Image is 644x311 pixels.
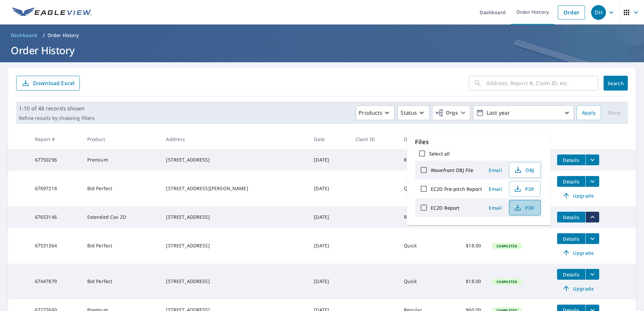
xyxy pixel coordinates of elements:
button: detailsBtn-67531364 [557,233,585,244]
div: DH [591,5,606,20]
li: / [43,31,45,39]
td: Regular [398,206,445,228]
span: Search [609,80,622,87]
a: Order [558,5,585,20]
p: Refine results by choosing filters [19,115,95,121]
td: [DATE] [309,264,350,299]
td: 67653146 [30,206,82,228]
p: Products [359,109,382,117]
button: Products [356,105,395,120]
input: Address, Report #, Claim ID, etc. [486,74,598,93]
span: OBJ [513,166,535,174]
button: detailsBtn-67750296 [557,154,585,165]
span: Details [561,236,581,242]
p: Download Excel [33,79,74,87]
button: Download Excel [16,76,80,91]
td: Bid Perfect [82,171,161,206]
p: Status [400,109,417,117]
th: Report # [30,129,82,149]
button: detailsBtn-67697218 [557,176,585,187]
a: Upgrade [557,190,599,201]
th: Date [309,129,350,149]
img: EV Logo [12,7,92,18]
span: Details [561,214,581,220]
th: Delivery [398,129,445,149]
button: filesDropdownBtn-67447879 [585,269,599,280]
button: Last year [473,105,574,120]
span: PDF [513,204,535,212]
button: Apply [577,105,601,120]
button: detailsBtn-67653146 [557,212,585,222]
span: PDF [513,185,535,193]
button: Status [397,105,429,120]
label: EC2D Report [431,205,459,211]
p: Last year [484,107,563,119]
span: Upgrade [561,284,595,292]
button: detailsBtn-67447879 [557,269,585,280]
label: Wavefront OBJ File [431,167,473,173]
td: 67750296 [30,149,82,171]
td: [DATE] [309,149,350,171]
span: Email [487,205,504,211]
td: Quick [398,228,445,264]
th: Product [82,129,161,149]
td: [DATE] [309,228,350,264]
button: PDF [509,181,541,197]
span: Email [487,186,504,192]
span: Upgrade [561,249,595,257]
button: filesDropdownBtn-67531364 [585,233,599,244]
th: Claim ID [350,129,398,149]
td: $18.00 [445,264,487,299]
h1: Order History [8,43,636,57]
span: Details [561,178,581,185]
label: EC2D Pre-pitch Report [431,186,482,192]
p: Order History [47,32,79,39]
div: [STREET_ADDRESS][PERSON_NAME] [166,185,303,192]
button: OBJ [509,162,541,178]
div: [STREET_ADDRESS] [166,242,303,249]
button: Email [485,184,506,194]
th: Address [161,129,309,149]
td: Bid Perfect [82,264,161,299]
span: Completed [492,279,521,284]
td: Regular [398,149,445,171]
a: Dashboard [8,30,40,41]
span: Email [487,167,504,173]
button: PDF [509,200,541,215]
td: Extended Cov 2D [82,206,161,228]
td: 67531364 [30,228,82,264]
td: [DATE] [309,206,350,228]
td: Premium [82,149,161,171]
div: [STREET_ADDRESS] [166,157,303,163]
a: Upgrade [557,283,599,294]
div: [STREET_ADDRESS] [166,214,303,220]
span: Dashboard [11,32,37,39]
button: Search [604,76,628,91]
button: filesDropdownBtn-67750296 [585,154,599,165]
td: Bid Perfect [82,228,161,264]
button: Orgs [432,105,470,120]
span: Details [561,271,581,278]
span: Upgrade [561,192,595,200]
button: Email [485,203,506,213]
p: 1-10 of 48 records shown [19,104,95,112]
a: Upgrade [557,247,599,258]
button: filesDropdownBtn-67653146 [585,212,599,222]
div: [STREET_ADDRESS] [166,278,303,285]
td: Quick [398,264,445,299]
td: Quick [398,171,445,206]
nav: breadcrumb [8,30,636,41]
td: 67697218 [30,171,82,206]
td: 67447879 [30,264,82,299]
p: Files [415,137,542,146]
span: Orgs [435,109,458,117]
span: Completed [492,244,521,248]
button: Email [485,165,506,175]
span: Apply [582,109,595,117]
td: $18.00 [445,228,487,264]
span: Details [561,157,581,163]
td: [DATE] [309,171,350,206]
button: filesDropdownBtn-67697218 [585,176,599,187]
label: Select all [429,150,450,157]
